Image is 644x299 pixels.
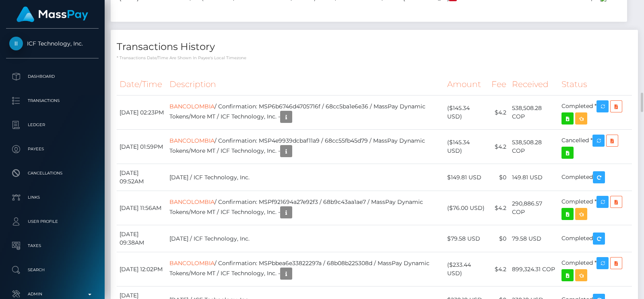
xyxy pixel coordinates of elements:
td: [DATE] 09:38AM [117,225,167,252]
td: $4.2 [489,252,509,287]
td: 538,508.28 COP [509,96,559,130]
td: / Confirmation: MSP4e9939dcbaf11a9 / 68cc55fb45d79 / MassPay Dynamic Tokens/More MT / ICF Technol... [167,130,444,164]
td: / Confirmation: MSP6b6746d4705716f / 68cc5ba1e6e36 / MassPay Dynamic Tokens/More MT / ICF Technol... [167,96,444,130]
a: Ledger [6,115,99,135]
a: Cancellations [6,163,99,183]
p: Cancellations [9,167,95,179]
td: $4.2 [489,191,509,225]
td: Completed [559,225,632,252]
a: Search [6,260,99,280]
td: [DATE] 02:23PM [117,96,167,130]
td: $79.58 USD [444,225,488,252]
th: Date/Time [117,73,167,96]
p: Links [9,191,95,203]
img: ICF Technology, Inc. [9,37,23,50]
td: [DATE] 11:56AM [117,191,167,225]
td: [DATE] / ICF Technology, Inc. [167,164,444,191]
td: Cancelled * [559,130,632,164]
td: [DATE] 12:02PM [117,252,167,287]
h4: Transactions History [117,40,632,54]
td: Completed [559,164,632,191]
a: BANCOLOMBIA [169,198,215,206]
td: ($145.34 USD) [444,130,488,164]
td: Completed * [559,191,632,225]
td: 290,886.57 COP [509,191,559,225]
td: $4.2 [489,130,509,164]
td: ($145.34 USD) [444,96,488,130]
td: / Confirmation: MSPf921694a27e92f3 / 68b9c43aa1ae7 / MassPay Dynamic Tokens/More MT / ICF Technol... [167,191,444,225]
td: ($76.00 USD) [444,191,488,225]
p: Ledger [9,119,95,131]
td: [DATE] 09:52AM [117,164,167,191]
td: 538,508.28 COP [509,130,559,164]
td: $149.81 USD [444,164,488,191]
th: Amount [444,73,488,96]
a: User Profile [6,212,99,232]
p: * Transactions date/time are shown in payee's local timezone [117,55,632,61]
a: BANCOLOMBIA [169,260,215,267]
th: Status [559,73,632,96]
td: / Confirmation: MSPbbea6e33822297a / 68b08b225308d / MassPay Dynamic Tokens/More MT / ICF Technol... [167,252,444,287]
td: 79.58 USD [509,225,559,252]
a: BANCOLOMBIA [169,137,215,144]
td: $0 [489,164,509,191]
a: Taxes [6,236,99,256]
img: MassPay Logo [17,6,88,22]
a: BANCOLOMBIA [169,103,215,110]
a: Dashboard [6,66,99,87]
span: ICF Technology, Inc. [6,40,99,47]
th: Description [167,73,444,96]
th: Received [509,73,559,96]
p: Dashboard [9,71,95,83]
a: Payees [6,139,99,159]
td: Completed * [559,96,632,130]
a: Transactions [6,91,99,111]
p: Taxes [9,240,95,252]
td: $0 [489,225,509,252]
p: Search [9,264,95,276]
p: Payees [9,143,95,155]
td: $4.2 [489,96,509,130]
td: ($233.44 USD) [444,252,488,287]
td: 899,324.31 COP [509,252,559,287]
td: [DATE] / ICF Technology, Inc. [167,225,444,252]
p: Transactions [9,95,95,107]
td: Completed * [559,252,632,287]
a: Links [6,187,99,208]
td: [DATE] 01:59PM [117,130,167,164]
td: 149.81 USD [509,164,559,191]
th: Fee [489,73,509,96]
p: User Profile [9,216,95,228]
